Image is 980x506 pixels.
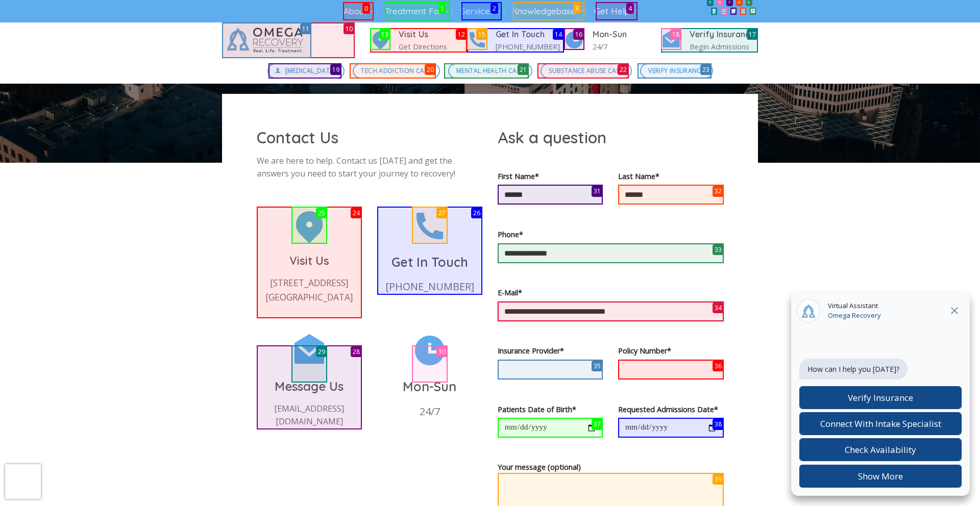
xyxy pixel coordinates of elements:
a: Get Help [594,2,636,21]
label: Last Name* [618,170,723,182]
h3: Message Us [257,376,362,396]
a: [MEDICAL_DATA] [267,63,345,79]
a: Mental Health Care [448,63,532,79]
h4: Get In Touch [496,28,564,41]
p: [PHONE_NUMBER] [496,41,564,53]
h4: Mon-Sun [593,28,661,41]
a: Visit Us [STREET_ADDRESS][GEOGRAPHIC_DATA] [257,207,362,305]
span: Ask a question [498,128,606,147]
p: [EMAIL_ADDRESS][DOMAIN_NAME] [257,402,362,428]
span: Verify Insurance [648,66,704,75]
a: Visit Us Get Directions [370,28,467,53]
a: Get In Touch [PHONE_NUMBER] [377,207,482,295]
a: Get In Touch [PHONE_NUMBER] [467,28,564,53]
p: We are here to help. Contact us [DATE] and get the answers you need to start your journey to reco... [257,155,483,181]
a: Follow on Facebook [711,8,717,15]
p: Get Directions [399,41,467,53]
a: Follow on Instagram [721,8,727,15]
span: Contact Us [257,128,338,147]
p: [PHONE_NUMBER] [377,279,482,295]
span: [MEDICAL_DATA] [285,66,336,75]
label: First Name* [498,170,603,182]
label: Requested Admissions Date* [618,403,723,415]
a: Tech Addiction Care [353,63,440,79]
iframe: reCAPTCHA [5,464,41,495]
h3: Visit Us [257,252,362,270]
a: Send us an email [740,8,746,15]
h4: Visit Us [399,28,467,41]
label: Patients Date of Birth* [498,403,603,415]
label: Insurance Provider* [498,345,603,357]
a: Verify Insurance [640,63,713,79]
h3: Mon-Sun [377,376,482,397]
p: 24/7 [377,403,482,420]
h3: Get In Touch [377,252,482,272]
a: Services [460,2,501,21]
label: E-Mail* [498,287,724,298]
h4: Verify Insurance [690,28,758,41]
label: Phone* [498,229,724,240]
a: About [344,2,374,21]
img: Omega Recovery [222,22,311,58]
span: Substance Abuse Care [549,66,623,75]
a: Message Us [EMAIL_ADDRESS][DOMAIN_NAME] [257,331,362,428]
p: [STREET_ADDRESS] [GEOGRAPHIC_DATA] [257,275,362,304]
label: Policy Number* [618,345,723,357]
a: Substance Abuse Care [541,63,632,79]
a: Follow on Twitter [730,8,737,15]
span: Mental Health Care [456,66,524,75]
p: Begin Admissions [690,41,758,53]
span: Tech Addiction Care [361,66,431,75]
a: Knowledgebase [512,2,582,21]
a: Follow on YouTube [750,8,756,15]
a: Verify Insurance Begin Admissions [661,28,758,53]
p: 24/7 [593,41,661,53]
a: Treatment For [385,2,449,21]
